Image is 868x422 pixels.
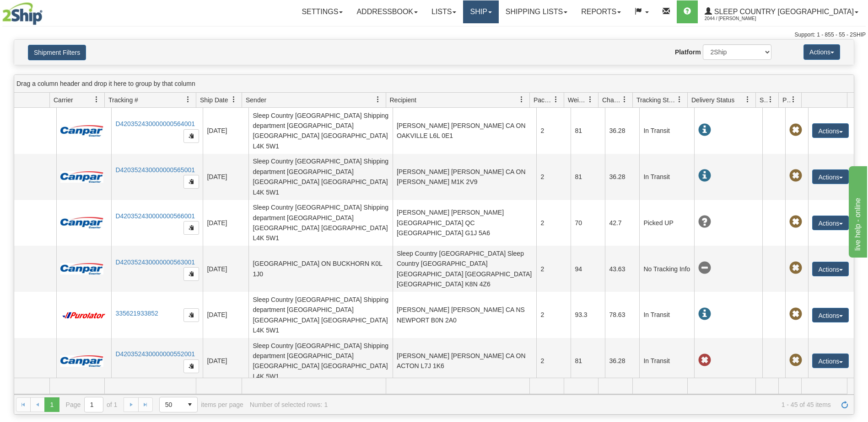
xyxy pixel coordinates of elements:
a: Packages filter column settings [548,92,564,107]
label: Platform [675,47,701,57]
a: Refresh [837,397,852,412]
span: Charge [602,95,621,105]
a: D420352430000000563001 [115,258,195,266]
button: Actions [803,44,840,60]
td: [PERSON_NAME] [PERSON_NAME] CA ON ACTON L7J 1K6 [393,338,537,384]
a: Settings [295,0,350,23]
span: Pickup Not Assigned [789,308,802,321]
a: Tracking Status filter column settings [672,92,687,107]
td: 2 [536,154,571,200]
td: 2 [536,108,571,154]
a: Charge filter column settings [617,92,632,107]
td: 81 [571,154,605,200]
img: 14 - Canpar [60,171,103,183]
span: Late [698,354,711,367]
td: 70 [571,200,605,246]
span: Page of 1 [66,397,118,412]
span: Carrier [54,95,73,105]
td: [GEOGRAPHIC_DATA] ON BUCKHORN K0L 1J0 [248,246,393,292]
td: [DATE] [203,292,248,338]
span: Delivery Status [691,95,734,105]
td: 43.63 [605,246,639,292]
button: Shipment Filters [28,45,86,60]
a: Pickup Status filter column settings [786,92,801,107]
a: Carrier filter column settings [89,92,104,107]
img: 14 - Canpar [60,125,103,137]
span: 2044 / [PERSON_NAME] [705,14,773,23]
a: 335621933852 [115,310,158,317]
span: Page 1 [44,397,59,412]
td: 2 [536,246,571,292]
button: Copy to clipboard [183,221,199,235]
span: Pickup Not Assigned [789,354,802,367]
td: 94 [571,246,605,292]
a: Lists [425,0,463,23]
span: Ship Date [200,95,228,105]
span: Unknown [698,216,711,228]
a: D420352430000000552001 [115,350,195,358]
a: Ship [463,0,498,23]
td: 2 [536,338,571,384]
button: Actions [812,169,849,184]
span: Tracking Status [636,95,676,105]
span: In Transit [698,308,711,321]
img: 14 - Canpar [60,217,103,228]
td: [PERSON_NAME] [PERSON_NAME] [GEOGRAPHIC_DATA] QC [GEOGRAPHIC_DATA] G1J 5A6 [393,200,537,246]
span: Pickup Status [782,95,790,105]
td: 78.63 [605,292,639,338]
button: Actions [812,262,849,276]
input: Page 1 [85,397,103,412]
img: 14 - Canpar [60,355,103,367]
td: 2 [536,200,571,246]
td: In Transit [639,154,694,200]
span: Shipment Issues [760,95,767,105]
span: select [183,397,197,412]
a: Delivery Status filter column settings [740,92,755,107]
button: Copy to clipboard [183,267,199,281]
a: D420352430000000565001 [115,166,195,174]
span: In Transit [698,169,711,182]
span: Sender [246,95,266,105]
td: [PERSON_NAME] [PERSON_NAME] CA ON [PERSON_NAME] M1K 2V9 [393,154,537,200]
div: Support: 1 - 855 - 55 - 2SHIP [2,31,866,39]
button: Copy to clipboard [183,308,199,322]
span: Recipient [390,95,416,105]
td: [DATE] [203,108,248,154]
td: [DATE] [203,338,248,384]
span: Page sizes drop down [159,397,198,412]
img: 14 - Canpar [60,263,103,274]
a: Sender filter column settings [370,92,386,107]
td: [DATE] [203,200,248,246]
span: In Transit [698,124,711,137]
div: Number of selected rows: 1 [250,401,328,408]
td: 36.28 [605,108,639,154]
td: No Tracking Info [639,246,694,292]
button: Copy to clipboard [183,129,199,143]
td: 36.28 [605,154,639,200]
span: Pickup Not Assigned [789,124,802,137]
div: grid grouping header [14,75,854,93]
td: In Transit [639,108,694,154]
td: [DATE] [203,154,248,200]
td: Sleep Country [GEOGRAPHIC_DATA] Shipping department [GEOGRAPHIC_DATA] [GEOGRAPHIC_DATA] [GEOGRAPH... [248,154,393,200]
td: [PERSON_NAME] [PERSON_NAME] CA ON OAKVILLE L6L 0E1 [393,108,537,154]
td: [DATE] [203,246,248,292]
a: Recipient filter column settings [514,92,529,107]
td: Picked UP [639,200,694,246]
td: [PERSON_NAME] [PERSON_NAME] CA NS NEWPORT B0N 2A0 [393,292,537,338]
a: Tracking # filter column settings [180,92,196,107]
a: Reports [574,0,628,23]
td: 42.7 [605,200,639,246]
a: Ship Date filter column settings [226,92,242,107]
td: 81 [571,338,605,384]
span: Pickup Not Assigned [789,216,802,228]
span: Tracking # [108,95,138,105]
button: Copy to clipboard [183,359,199,373]
span: items per page [159,397,243,412]
span: No Tracking Info [698,262,711,274]
a: Shipping lists [499,0,574,23]
a: Sleep Country [GEOGRAPHIC_DATA] 2044 / [PERSON_NAME] [698,0,865,23]
a: Addressbook [350,0,425,23]
td: In Transit [639,292,694,338]
td: 36.28 [605,338,639,384]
